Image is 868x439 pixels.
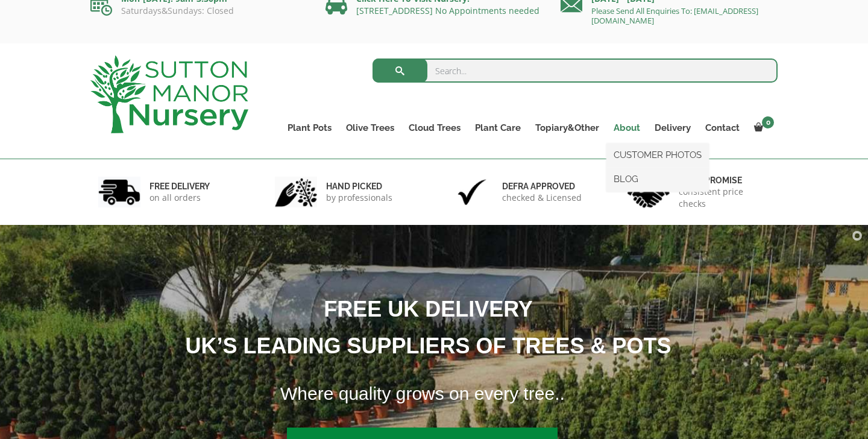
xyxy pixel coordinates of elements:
[468,119,528,136] a: Plant Care
[627,174,670,210] img: 4.jpg
[451,177,493,207] img: 3.jpg
[373,58,778,83] input: Search...
[339,119,401,136] a: Olive Trees
[606,146,709,164] a: CUSTOMER PHOTOS
[90,6,307,16] p: Saturdays&Sundays: Closed
[528,119,606,136] a: Topiary&Other
[265,376,858,412] h1: Where quality grows on every tree..
[647,119,698,136] a: Delivery
[149,181,210,192] h6: FREE DELIVERY
[356,5,539,16] a: [STREET_ADDRESS] No Appointments needed
[679,175,770,186] h6: Price promise
[502,192,582,204] p: checked & Licensed
[90,55,248,133] img: logo
[401,119,468,136] a: Cloud Trees
[326,192,392,204] p: by professionals
[591,5,758,26] a: Please Send All Enquiries To: [EMAIL_ADDRESS][DOMAIN_NAME]
[502,181,582,192] h6: Defra approved
[679,186,770,210] p: consistent price checks
[149,192,210,204] p: on all orders
[606,119,647,136] a: About
[698,119,747,136] a: Contact
[275,177,317,207] img: 2.jpg
[280,119,339,136] a: Plant Pots
[762,116,774,128] span: 0
[747,119,778,136] a: 0
[606,170,709,188] a: BLOG
[326,181,392,192] h6: hand picked
[98,177,140,207] img: 1.jpg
